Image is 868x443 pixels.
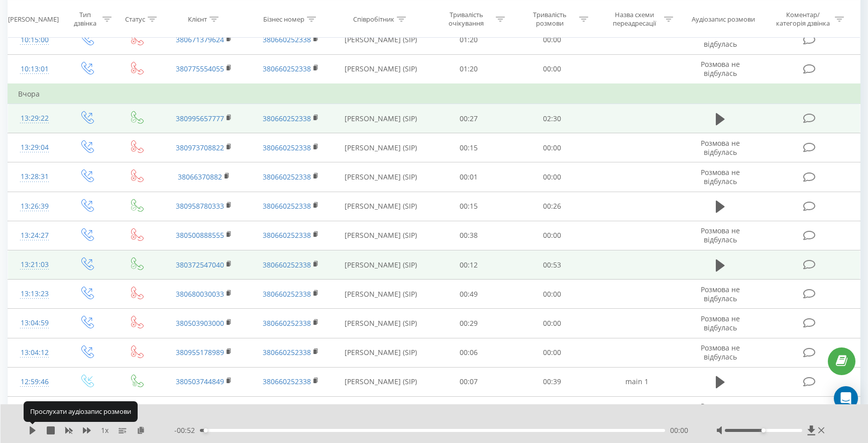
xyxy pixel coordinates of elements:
td: 00:00 [510,309,594,338]
div: 13:28:31 [18,167,51,187]
div: 13:04:12 [18,343,51,363]
span: Розмова не відбулась [701,343,740,362]
td: [PERSON_NAME] (SIP) [334,396,427,425]
span: Розмова не відбулась [701,226,740,244]
td: 00:27 [427,104,510,133]
td: [PERSON_NAME] (SIP) [334,221,427,250]
a: 380660252338 [263,64,311,73]
div: Accessibility label [762,428,766,432]
td: 00:00 [510,396,594,425]
td: 00:00 [510,280,594,309]
a: 380680030033 [176,289,224,299]
span: - 00:52 [174,425,200,435]
span: 1 x [101,425,108,435]
a: 380955178989 [176,347,224,357]
span: Розмова не відбулась [701,138,740,157]
div: 12:56:32 [18,401,51,421]
td: 00:15 [427,133,510,162]
div: 12:59:46 [18,372,51,392]
td: 00:49 [427,280,510,309]
td: 00:00 [510,221,594,250]
div: 13:29:04 [18,138,51,157]
span: Розмова не відбулась [701,30,740,49]
div: 13:13:23 [18,284,51,304]
a: 380775554055 [176,64,224,73]
td: 00:06 [427,338,510,367]
div: Тривалість розмови [523,11,577,28]
a: 380995657777 [176,114,224,123]
td: 00:44 [427,396,510,425]
div: Клієнт [188,15,207,23]
td: [PERSON_NAME] (SIP) [334,25,427,54]
a: 380660252338 [263,347,311,357]
a: 380500888555 [176,230,224,240]
div: Співробітник [353,15,394,23]
a: 380660252338 [263,289,311,299]
span: Розмова не відбулась [701,314,740,332]
div: Назва схеми переадресації [608,11,662,28]
div: 13:21:03 [18,255,51,275]
a: 380660252338 [263,201,311,211]
div: Аудіозапис розмови [692,15,755,23]
td: [PERSON_NAME] (SIP) [334,309,427,338]
td: 00:39 [510,367,594,396]
td: [PERSON_NAME] (SIP) [334,367,427,396]
span: Розмова не відбулась [701,167,740,186]
div: 13:24:27 [18,226,51,245]
span: 00:00 [670,425,688,435]
td: main 1 [594,367,680,396]
a: 380660252338 [263,230,311,240]
td: 01:20 [427,25,510,54]
a: 380660252338 [263,377,311,386]
td: [PERSON_NAME] (SIP) [334,133,427,162]
div: Статус [125,15,145,23]
div: Accessibility label [203,428,207,432]
div: 13:29:22 [18,109,51,128]
td: [PERSON_NAME] (SIP) [334,162,427,192]
div: Бізнес номер [263,15,304,23]
a: 380503744849 [176,377,224,386]
td: 00:01 [427,162,510,192]
td: [PERSON_NAME] (SIP) [334,338,427,367]
td: 00:15 [427,192,510,221]
a: 380671379624 [176,35,224,44]
td: 00:00 [510,54,594,84]
td: 00:29 [427,309,510,338]
a: 380660252338 [263,318,311,328]
td: 00:12 [427,250,510,280]
td: Вчора [8,84,860,104]
a: 380973708822 [176,143,224,152]
a: 380660252338 [263,114,311,123]
td: [PERSON_NAME] (SIP) [334,250,427,280]
span: Розмова не відбулась [701,285,740,303]
span: Розмова не відбулась [701,59,740,78]
td: [PERSON_NAME] (SIP) [334,192,427,221]
div: Прослухати аудіозапис розмови [24,401,138,421]
div: Тривалість очікування [440,11,493,28]
td: 00:00 [510,162,594,192]
span: Розмова не відбулась [701,401,740,420]
a: 380372547040 [176,260,224,270]
div: Тип дзвінка [70,11,100,28]
td: 00:00 [510,133,594,162]
div: Коментар/категорія дзвінка [774,11,832,28]
td: 01:20 [427,54,510,84]
td: 00:38 [427,221,510,250]
a: 380503903000 [176,318,224,328]
div: 13:26:39 [18,197,51,216]
div: Open Intercom Messenger [834,386,858,410]
a: 380660252338 [263,35,311,44]
a: 380660252338 [263,143,311,152]
td: [PERSON_NAME] (SIP) [334,104,427,133]
a: 38066370882 [178,172,222,182]
td: 02:30 [510,104,594,133]
td: [PERSON_NAME] (SIP) [334,54,427,84]
td: 00:26 [510,192,594,221]
a: 380660252338 [263,260,311,270]
div: 13:04:59 [18,313,51,333]
td: 00:07 [427,367,510,396]
td: 00:53 [510,250,594,280]
td: 00:00 [510,25,594,54]
div: 10:13:01 [18,59,51,79]
div: 10:15:00 [18,30,51,50]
